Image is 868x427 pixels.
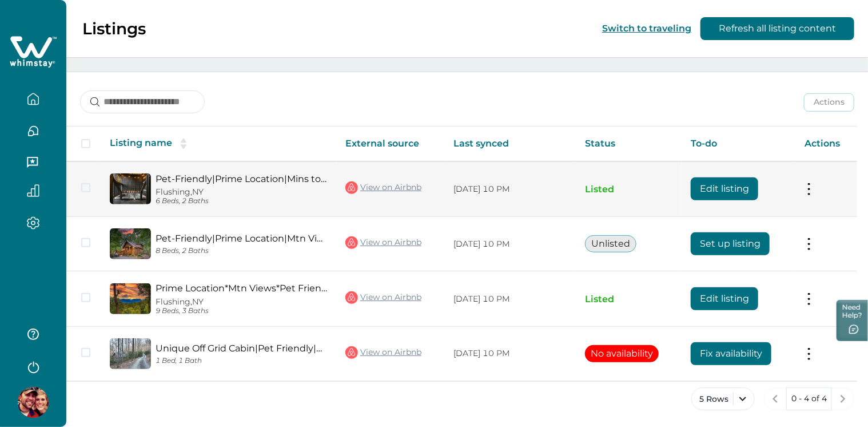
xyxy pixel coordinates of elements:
[691,342,771,365] button: Fix availability
[445,126,576,161] th: Last synced
[585,294,672,305] p: Listed
[156,187,327,197] p: Flushing, NY
[82,19,146,38] p: Listings
[345,180,421,195] a: View on Airbnb
[101,126,336,161] th: Listing name
[172,138,195,149] button: sorting
[156,197,327,205] p: 6 Beds, 2 Baths
[156,357,327,365] p: 1 Bed, 1 Bath
[700,17,854,40] button: Refresh all listing content
[110,338,151,369] img: propertyImage_Unique Off Grid Cabin|Pet Friendly|Secluded
[764,388,787,410] button: previous page
[576,126,682,161] th: Status
[110,283,151,314] img: propertyImage_Prime Location*Mtn Views*Pet Friendly*Hot tub
[110,228,151,259] img: propertyImage_Pet-Friendly|Prime Location|Mtn Views|Hot Tub
[795,126,857,161] th: Actions
[682,126,795,161] th: To-do
[336,126,445,161] th: External source
[691,177,758,200] button: Edit listing
[345,235,421,250] a: View on Airbnb
[345,345,421,360] a: View on Airbnb
[156,247,327,255] p: 8 Beds, 2 Baths
[602,23,691,34] button: Switch to traveling
[156,343,327,354] a: Unique Off Grid Cabin|Pet Friendly|Secluded
[804,93,854,112] button: Actions
[831,388,854,410] button: next page
[156,307,327,315] p: 9 Beds, 3 Baths
[585,184,672,195] p: Listed
[156,233,327,244] a: Pet-Friendly|Prime Location|Mtn Views|Hot Tub
[691,232,770,255] button: Set up listing
[691,287,758,310] button: Edit listing
[454,294,567,305] p: [DATE] 10 PM
[791,393,827,405] p: 0 - 4 of 4
[345,290,421,305] a: View on Airbnb
[156,283,327,294] a: Prime Location*Mtn Views*Pet Friendly*Hot tub
[454,239,567,250] p: [DATE] 10 PM
[156,173,327,184] a: Pet-Friendly|Prime Location|Mins to [GEOGRAPHIC_DATA]|Hot tub
[454,348,567,359] p: [DATE] 10 PM
[110,173,151,204] img: propertyImage_Pet-Friendly|Prime Location|Mins to Pkwy|Hot tub
[585,345,659,362] button: No availability
[786,388,832,410] button: 0 - 4 of 4
[585,235,636,252] button: Unlisted
[18,387,49,418] img: Whimstay Host
[691,388,755,410] button: 5 Rows
[454,184,567,195] p: [DATE] 10 PM
[156,297,327,307] p: Flushing, NY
